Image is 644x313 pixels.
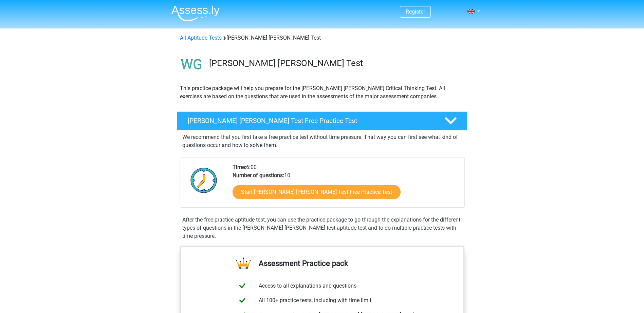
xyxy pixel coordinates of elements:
a: All Aptitude Tests [180,35,222,41]
b: Number of questions: [233,172,284,179]
p: This practice package will help you prepare for the [PERSON_NAME] [PERSON_NAME] Critical Thinking... [180,84,464,101]
div: [PERSON_NAME] [PERSON_NAME] Test [177,34,467,42]
img: Clock [187,163,221,197]
h4: [PERSON_NAME] [PERSON_NAME] Test Free Practice Test [188,117,434,125]
img: Assessly [171,5,220,21]
img: watson glaser test [177,50,206,79]
a: Start [PERSON_NAME] [PERSON_NAME] Test Free Practice Test [233,185,401,199]
a: [PERSON_NAME] [PERSON_NAME] Test Free Practice Test [174,111,470,130]
h3: [PERSON_NAME] [PERSON_NAME] Test [209,58,462,68]
a: Register [406,8,425,15]
div: 6:00 10 [227,163,464,207]
div: After the free practice aptitude test, you can use the practice package to go through the explana... [180,216,465,240]
p: We recommend that you first take a free practice test without time pressure. That way you can fir... [182,133,462,149]
b: Time: [233,164,246,170]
